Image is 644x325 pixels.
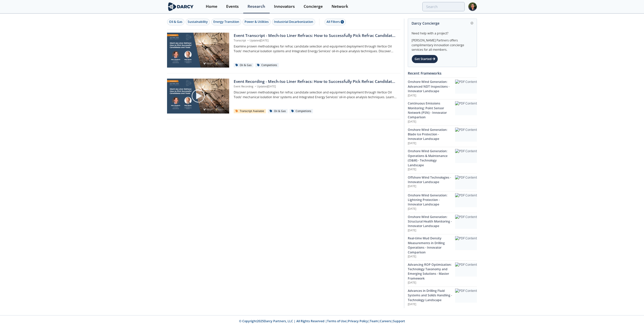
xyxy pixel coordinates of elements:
div: Sustainability [188,20,208,24]
button: Sustainability [186,19,210,25]
div: Onshore Wind Generation: Advanced NDT Inspections - Innovator Landscape [408,80,455,93]
div: [PERSON_NAME] Partners offers complimentary innovation concierge services for all members. [412,36,473,52]
div: Events [226,5,239,9]
div: Advancing ROP Optimization: Technology Taxonomy and Emerging Solutions - Master Framework [408,262,455,281]
div: Darcy Concierge [412,19,473,28]
a: Careers [380,319,391,323]
div: Network [332,5,348,9]
div: Innovators [274,5,295,9]
div: Completions [290,109,313,114]
p: [DATE] [408,207,455,211]
p: [DATE] [408,120,455,124]
a: Onshore Wind Generation: Blade Ice Protection - Innovator Landscape [DATE] PDF Content [408,126,477,147]
div: Get Started [412,55,438,63]
div: Need help with a project? [412,28,473,36]
button: Energy Transition [211,19,241,25]
a: Video Content Event Recording - Mech-Iso Liner Refracs: How to Successfully Pick Refrac Candidate... [167,79,400,114]
img: Video Content [167,33,229,68]
p: Event Recording Updated [DATE] [234,85,397,89]
div: Event Recording - Mech-Iso Liner Refracs: How to Successfully Pick Refrac Candidates and Tools [234,79,397,85]
p: Transcript Updated [DATE] [234,39,397,43]
div: Offshore Wind Technologies - Innovator Landscape [408,175,455,185]
p: [DATE] [408,184,455,188]
div: Oil & Gas [268,109,288,114]
p: [DATE] [408,168,455,172]
div: Onshore Wind Generation: Structural Health Monitoring - Innovator Landscape [408,215,455,229]
div: Energy Transition [213,20,239,24]
div: Oil & Gas [234,63,254,68]
span: • [254,85,257,88]
div: Completions [255,63,279,68]
a: Support [393,319,405,323]
img: information.svg [471,22,473,25]
p: Discover proven methodologies for refrac candidate selection and equipment deployment through Ver... [234,90,397,99]
button: All Filters 1 [325,19,346,25]
a: Terms of Use [327,319,346,323]
span: • [247,39,250,42]
p: [DATE] [408,94,455,98]
div: Concierge [304,5,323,9]
a: Advancing ROP Optimization: Technology Taxonomy and Emerging Solutions - Master Framework [DATE] ... [408,260,477,287]
p: [DATE] [408,141,455,145]
div: Onshore Wind Generation: Operations & Maintenance (O&M) - Technology Landscape [408,149,455,168]
a: Real-time Mud Density Measurements in Drilling Operations - Innovator Comparison [DATE] PDF Content [408,234,477,260]
p: [DATE] [408,229,455,233]
a: Continuous Emissions Monitoring: Point Sensor Network (PSN) - Innovator Comparison [DATE] PDF Con... [408,99,477,125]
a: Video Content Event Transcript - Mech-Iso Liner Refracs: How to Successfully Pick Refrac Candidat... [167,33,400,68]
p: © Copyright 2025 Darcy Partners, LLC | All Rights Reserved | | | | | [136,319,508,323]
button: Industrial Decarbonization [272,19,315,25]
a: Team [370,319,378,323]
div: Onshore Wind Generation: Lightning Protection - Innovator Landscape [408,193,455,207]
div: Power & Utilities [245,20,269,24]
p: [DATE] [408,281,455,285]
input: Advanced Search [422,2,465,11]
div: Transcript Available [234,109,266,114]
div: Recent Frameworks [408,69,477,78]
img: play-chapters-gray.svg [191,89,205,103]
div: Continuous Emissions Monitoring: Point Sensor Network (PSN) - Innovator Comparison [408,101,455,120]
div: Research [248,5,265,9]
img: Video Content [167,79,229,114]
div: Oil & Gas [169,20,182,24]
iframe: chat widget [623,305,639,320]
p: [DATE] [408,255,455,259]
div: Onshore Wind Generation: Blade Ice Protection - Innovator Landscape [408,128,455,141]
a: Advances in Drilling Fluid Systems and Solids Handling - Technology Landscape [DATE] PDF Content [408,287,477,308]
a: Onshore Wind Generation: Structural Health Monitoring - Innovator Landscape [DATE] PDF Content [408,213,477,234]
a: Offshore Wind Technologies - Innovator Landscape [DATE] PDF Content [408,173,477,191]
a: Onshore Wind Generation: Operations & Maintenance (O&M) - Technology Landscape [DATE] PDF Content [408,147,477,173]
div: Advances in Drilling Fluid Systems and Solids Handling - Technology Landscape [408,289,455,302]
img: Profile [468,2,477,11]
div: Event Transcript - Mech-Iso Liner Refracs: How to Successfully Pick Refrac Candidates and Tools [234,33,397,39]
a: Onshore Wind Generation: Lightning Protection - Innovator Landscape [DATE] PDF Content [408,191,477,213]
div: Industrial Decarbonization [274,20,313,24]
img: logo-wide.svg [167,2,194,11]
div: All Filters [327,20,344,24]
div: Real-time Mud Density Measurements in Drilling Operations - Innovator Comparison [408,236,455,255]
p: [DATE] [408,302,455,306]
div: Home [206,5,217,9]
p: Examine proven methodologies for refrac candidate selection and equipment deployment through Vert... [234,44,397,53]
button: Power & Utilities [243,19,271,25]
span: 1 [341,20,344,24]
a: Privacy Policy [348,319,368,323]
button: Oil & Gas [167,19,184,25]
a: Onshore Wind Generation: Advanced NDT Inspections - Innovator Landscape [DATE] PDF Content [408,78,477,99]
